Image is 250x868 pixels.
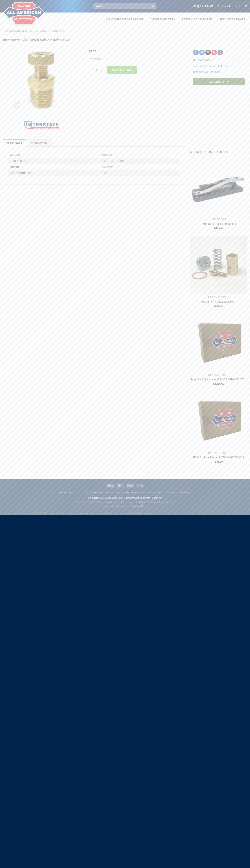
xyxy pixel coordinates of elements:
[100,66,104,74] input: Increase quantity of Interstate 1/4" Drain Valve Knob VP42
[13,101,20,108] a: Zoom
[49,29,65,32] a: Tank Drains
[190,296,247,299] p: Parts & Tools
[214,304,223,307] bdi: 500.00
[131,491,141,494] a: Privacy
[30,29,47,32] a: Parts & Tools
[69,491,77,494] a: About
[190,236,247,294] img: BOGE MPV #2231308667P
[102,165,179,169] p: Interstate
[190,451,247,455] p: Parts & Tools
[12,50,72,110] img: 1/4" Drain Valve Knob VP42
[3,496,247,508] div: Copyright 2025 © All Rights Reserved.
[218,65,229,68] a: Tank Drains
[3,37,247,42] h1: Interstate 1/4″ Drain Valve Knob VP42
[136,505,145,508] a: TrevNet
[27,139,51,147] a: Reviews (0)
[8,152,101,158] th: Weight
[8,164,101,170] th: Brand
[3,29,27,32] a: Parts & Accessories
[193,455,244,460] a: BOGE Intake Element C10 5690033661P
[193,78,245,85] a: Get Quote
[215,460,216,463] span: $
[218,3,233,9] a: Contact Us
[79,491,90,494] a: Contact
[190,147,247,157] h3: Related products
[101,152,179,158] td: 0.060 lbs
[143,491,165,494] a: Warranty Policy
[148,16,177,23] a: Dryers & Filters
[101,158,179,164] td: 4.50 × 2.50 × 1.00 in
[193,50,199,55] a: Share on Facebook
[213,382,224,385] bdi: 1,100.00
[190,159,247,216] img: Interstate Hose Crimper H8
[190,392,247,449] img: Placeholder
[213,382,215,385] span: $
[8,152,179,176] table: Product Details
[192,3,213,9] a: (833) 4 AIR PWR
[211,50,217,55] a: Pin on Pinterest
[202,222,236,226] a: Interstate Hose Crimper H8
[193,58,245,63] span: SKU:
[108,496,139,499] strong: All American Compressors.
[89,66,93,74] input: Reduce quantity of Interstate 1/4" Drain Valve Knob VP42
[93,3,156,9] input: Search…
[93,66,100,74] input: Product quantity
[215,460,223,463] bdi: 39.00
[191,378,246,382] a: Boge SKID (Made in [GEOGRAPHIC_DATA])
[104,16,146,23] a: Air Compressors & More
[89,56,182,61] p: In stock
[214,226,216,229] span: $
[198,59,213,62] span: 100000023891
[205,50,211,55] a: Email to a Friend
[239,4,241,8] a: Login
[8,158,101,164] th: Dimensions
[8,170,101,176] th: NPT Connection
[89,49,90,53] span: $
[60,491,66,494] a: Home
[102,171,179,175] p: 1/4"
[3,29,247,32] nav: Breadcrumb
[92,491,102,494] a: Finance
[48,29,48,32] span: /
[199,50,205,55] a: Share on Twitter
[190,314,247,371] img: Placeholder
[28,29,29,32] span: /
[104,491,129,494] a: Terms & Conditions
[217,50,223,55] a: Share on Tumblr
[150,4,156,9] button: Submit
[198,70,208,73] a: Interstate
[193,63,245,69] span: Categories: ,
[105,482,145,488] div: Payment icons
[217,16,247,23] a: Service & Repairs
[204,65,217,68] a: Parts & Tools
[107,66,137,74] button: Add to cart
[190,373,247,377] p: Parts & Tools
[3,139,26,147] a: Tech Data
[154,500,174,503] a: ★★★★★ Yelp Us
[180,491,190,494] a: Shipping
[190,218,247,221] p: Air Tools
[208,70,220,73] a: Tank Drains
[245,4,247,8] a: View cart
[214,304,216,307] span: $
[76,500,174,508] span: Air Compressor Service, Sales & Parts - [GEOGRAPHIC_DATA] Area | Website & Development by
[180,16,215,23] a: Parts & Accessories
[201,300,236,304] a: BOGE MPV #2231308667P
[193,69,245,74] span: Tags: ,
[89,49,96,53] bdi: 9.69
[167,491,177,494] a: Returns
[209,79,224,84] span: Get Quote
[214,226,223,229] bdi: 115.00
